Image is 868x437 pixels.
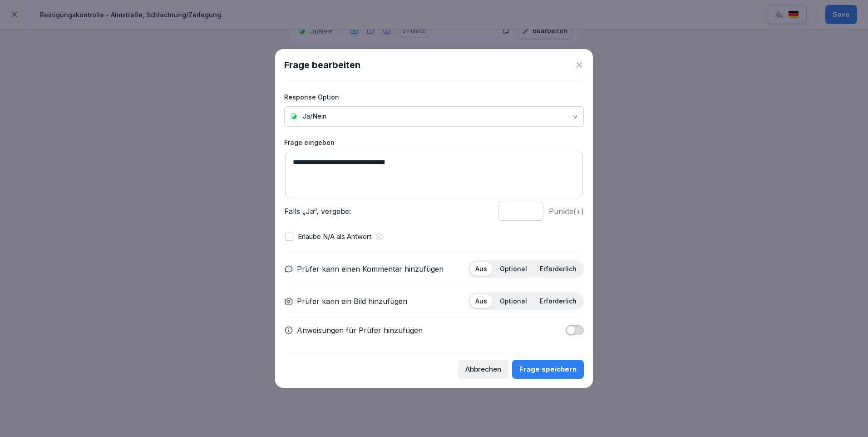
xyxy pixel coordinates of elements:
[540,297,577,305] p: Erforderlich
[297,325,423,336] p: Anweisungen für Prüfer hinzufügen
[284,138,584,147] label: Frage eingeben
[475,265,487,273] p: Aus
[298,232,371,242] p: Erlaube N/A als Antwort
[284,206,493,217] p: Falls „Ja“, vergebe:
[540,265,577,273] p: Erforderlich
[500,297,527,305] p: Optional
[465,364,501,374] div: Abbrechen
[284,58,360,72] h1: Frage bearbeiten
[284,92,584,102] label: Response Option
[297,263,444,274] p: Prüfer kann einen Kommentar hinzufügen
[512,360,584,379] button: Frage speichern
[475,297,487,305] p: Aus
[500,265,527,273] p: Optional
[297,296,407,307] p: Prüfer kann ein Bild hinzufügen
[549,206,584,217] p: Punkte (+)
[519,364,577,374] div: Frage speichern
[458,360,508,379] button: Abbrechen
